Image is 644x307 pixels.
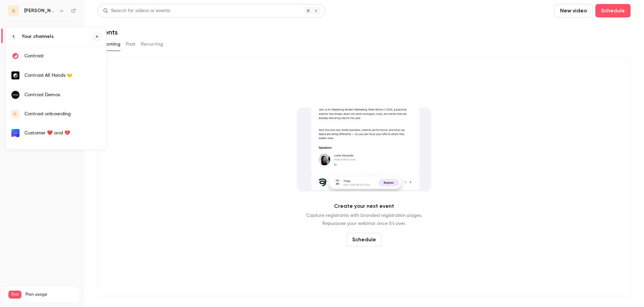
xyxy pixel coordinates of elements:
img: Contrast Demos [11,91,19,99]
div: [PERSON_NAME] @ Contrast [24,149,101,156]
img: Nathan @ Contrast [11,148,19,157]
img: Contrast All Hands 🤝 [11,71,19,79]
div: Contrast Demos [24,91,101,98]
div: Contrast [24,53,101,59]
img: Contrast [11,52,19,60]
img: Customer ❤️ and 💔 [11,129,19,137]
div: Contrast onboarding [24,111,101,117]
div: Customer ❤️ and 💔 [24,130,101,136]
div: Contrast All Hands 🤝 [24,72,101,79]
span: C [13,111,16,117]
div: Your channels [22,33,93,40]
